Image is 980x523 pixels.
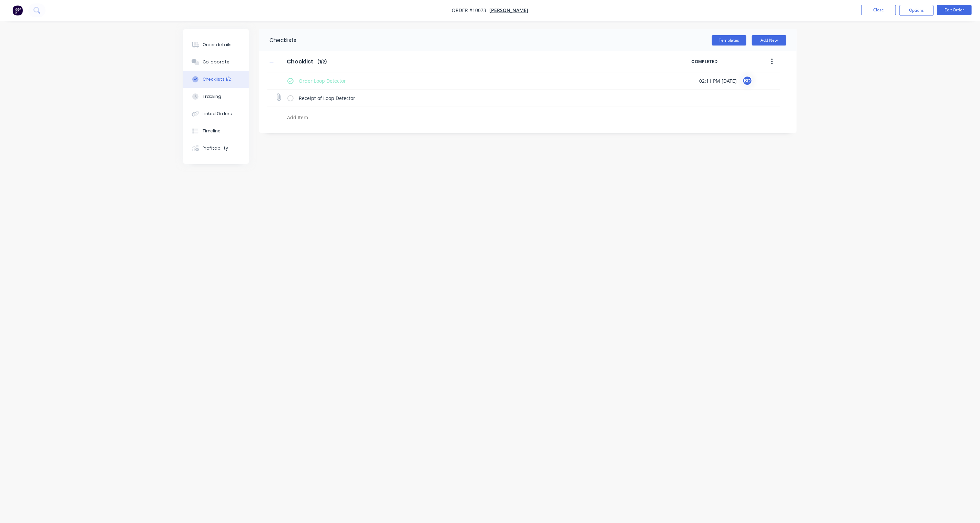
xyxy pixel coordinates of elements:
[699,77,737,84] span: 02:11 PM [DATE]
[183,140,249,157] button: Profitability
[712,35,746,46] button: Templates
[937,5,972,15] button: Edit Order
[203,93,222,100] div: Tracking
[12,5,23,16] img: Factory
[899,5,934,16] button: Options
[283,57,317,67] input: Enter Checklist name
[752,35,786,46] button: Add New
[203,111,232,117] div: Linked Orders
[183,88,249,105] button: Tracking
[203,76,231,82] div: Checklists 1/2
[296,76,654,86] textarea: Order Loop Detector
[183,36,249,53] button: Order details
[742,76,753,86] div: BD
[861,5,896,15] button: Close
[183,105,249,122] button: Linked Orders
[452,7,489,14] span: Order #10073 -
[692,59,750,65] span: COMPLETED
[203,59,230,65] div: Collaborate
[259,29,296,51] div: Checklists
[183,53,249,71] button: Collaborate
[296,93,654,103] textarea: Receipt of Loop Detector
[489,7,528,14] a: [PERSON_NAME]
[183,122,249,140] button: Timeline
[203,145,228,151] div: Profitability
[203,42,232,48] div: Order details
[203,128,221,134] div: Timeline
[183,71,249,88] button: Checklists 1/2
[317,59,327,65] span: ( 1 / 2 )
